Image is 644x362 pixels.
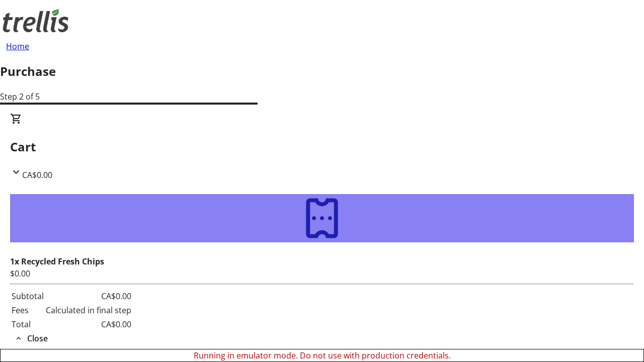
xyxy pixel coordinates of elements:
[10,181,634,345] div: CartCA$0.00
[22,169,52,180] span: CA$0.00
[11,318,44,331] td: Total
[11,304,44,317] td: Fees
[10,267,634,280] div: $0.00
[45,290,132,303] td: CA$0.00
[45,318,132,331] td: CA$0.00
[10,113,634,181] div: CartCA$0.00
[10,332,52,344] button: Close
[10,256,104,267] strong: 1x Recycled Fresh Chips
[11,290,44,303] td: Subtotal
[45,304,132,317] td: Calculated in final step
[10,138,634,156] h2: Cart
[27,332,48,344] span: Close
